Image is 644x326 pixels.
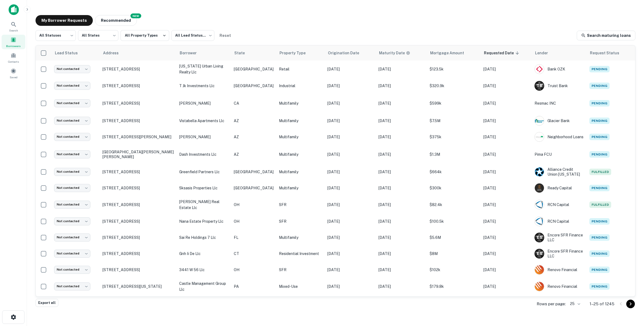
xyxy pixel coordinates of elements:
[378,185,424,191] p: [DATE]
[102,219,174,224] p: [STREET_ADDRESS]
[54,266,90,274] div: Not contacted
[537,251,542,257] p: E S
[589,218,610,225] span: Pending
[102,150,174,159] p: [GEOGRAPHIC_DATA][PERSON_NAME][PERSON_NAME]
[535,65,544,74] img: picture
[484,50,521,56] span: Requested Date
[276,45,325,61] th: Property Type
[102,118,174,123] p: [STREET_ADDRESS]
[54,82,90,90] div: Not contacted
[179,63,228,75] p: [US_STATE] urban living realty llc
[535,265,584,275] div: Renovo Financial
[234,50,252,56] span: State
[36,15,93,26] button: My Borrower Requests
[279,134,322,140] p: Multifamily
[36,299,58,307] button: Export all
[78,29,118,42] div: All States
[378,284,424,289] p: [DATE]
[102,251,174,256] p: [STREET_ADDRESS]
[378,100,424,106] p: [DATE]
[327,267,373,273] p: [DATE]
[100,45,176,61] th: Address
[102,235,174,240] p: [STREET_ADDRESS]
[54,117,90,125] div: Not contacted
[589,250,610,257] span: Pending
[2,19,25,34] a: Search
[589,118,610,124] span: Pending
[430,151,478,157] p: $1.3M
[234,169,274,175] p: [GEOGRAPHIC_DATA]
[430,185,478,191] p: $300k
[234,134,274,140] p: AZ
[535,167,544,176] img: picture
[327,151,373,157] p: [DATE]
[327,100,373,106] p: [DATE]
[617,283,644,309] iframe: Chat Widget
[279,235,322,240] p: Multifamily
[589,151,610,158] span: Pending
[327,185,373,191] p: [DATE]
[535,265,544,274] img: picture
[234,151,274,157] p: AZ
[179,199,228,211] p: [PERSON_NAME] real estate llc
[589,66,610,72] span: Pending
[590,50,627,56] span: Request Status
[279,83,322,89] p: Industrial
[535,151,584,157] p: Pima FCU
[54,233,90,241] div: Not contacted
[102,267,174,272] p: [STREET_ADDRESS]
[535,132,544,141] img: picture
[430,235,478,240] p: $5.6M
[535,200,584,210] div: RCN Capital
[378,235,424,240] p: [DATE]
[279,100,322,106] p: Multifamily
[483,83,529,89] p: [DATE]
[430,66,478,72] p: $123.5k
[54,282,90,290] div: Not contacted
[327,118,373,124] p: [DATE]
[102,67,174,72] p: [STREET_ADDRESS]
[54,201,90,208] div: Not contacted
[378,202,424,208] p: [DATE]
[589,83,610,89] span: Pending
[217,30,234,41] button: Reset
[590,301,614,307] p: 1–25 of 1245
[102,101,174,106] p: [STREET_ADDRESS]
[54,184,90,192] div: Not contacted
[535,200,544,209] img: picture
[327,235,373,240] p: [DATE]
[234,66,274,72] p: [GEOGRAPHIC_DATA]
[325,45,376,61] th: Origination Date
[179,218,228,224] p: nana estate property llc
[234,83,274,89] p: [GEOGRAPHIC_DATA]
[427,45,481,61] th: Mortgage Amount
[234,218,274,224] p: OH
[481,45,532,61] th: Requested Date
[587,45,635,61] th: Request Status
[180,50,204,56] span: Borrower
[483,251,529,257] p: [DATE]
[279,218,322,224] p: SFR
[54,250,90,257] div: Not contacted
[179,185,228,191] p: sksasis properties llc
[535,282,584,291] div: Renovo Financial
[54,65,90,73] div: Not contacted
[535,100,584,106] p: Resmac INC
[179,235,228,240] p: sai re holdings 7 llc
[234,100,274,106] p: CA
[589,267,610,273] span: Pending
[589,169,611,175] span: Fulfilled
[102,202,174,207] p: [STREET_ADDRESS]
[2,35,25,49] a: Borrowers
[102,186,174,190] p: [STREET_ADDRESS]
[535,233,584,242] div: Encore SFR Finance LLC
[279,251,322,257] p: Residential Investment
[54,99,90,107] div: Not contacted
[179,251,228,257] p: gnh ii de llc
[378,134,424,140] p: [DATE]
[234,235,274,240] p: FL
[54,150,90,158] div: Not contacted
[55,50,85,56] span: Lead Status
[483,284,529,289] p: [DATE]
